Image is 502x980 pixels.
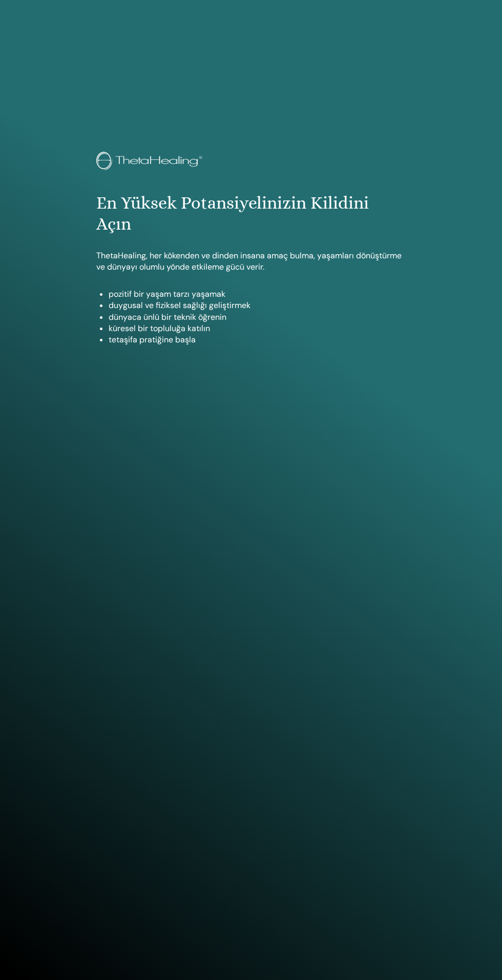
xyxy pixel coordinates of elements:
[96,193,405,235] h1: En Yüksek Potansiyelinizin Kilidini Açın
[109,289,405,300] li: pozitif bir yaşam tarzı yaşamak
[109,300,405,311] li: duygusal ve fiziksel sağlığı geliştirmek
[109,334,405,345] li: tetaşifa pratiğine başla
[109,312,405,323] li: dünyaca ünlü bir teknik öğrenin
[96,250,405,273] p: ThetaHealing, her kökenden ve dinden insana amaç bulma, yaşamları dönüştürme ve dünyayı olumlu yö...
[109,323,405,334] li: küresel bir topluluğa katılın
